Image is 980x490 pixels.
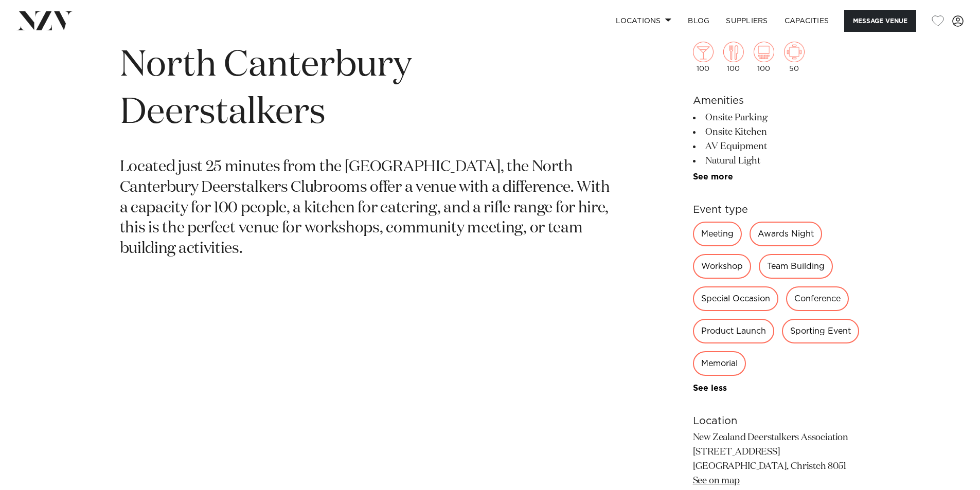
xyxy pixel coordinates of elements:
a: Capacities [776,10,838,32]
div: Awards Night [750,222,822,246]
img: nzv-logo.png [16,11,73,30]
div: Conference [786,286,849,311]
li: AV Equipment [693,139,861,154]
div: 100 [754,42,774,72]
div: 100 [723,42,744,72]
img: dining.png [723,42,744,62]
img: cocktail.png [693,42,714,62]
div: Sporting Event [782,319,859,343]
img: meeting.png [784,42,805,62]
h1: North Canterbury Deerstalkers [120,42,620,137]
div: 100 [693,42,714,72]
div: 50 [784,42,805,72]
div: Memorial [693,351,746,376]
p: Located just 25 minutes from the [GEOGRAPHIC_DATA], the North Canterbury Deerstalkers Clubrooms o... [120,157,620,260]
p: New Zealand Deerstalkers Association [STREET_ADDRESS] [GEOGRAPHIC_DATA], Christch 8051 [693,431,861,488]
h6: Location [693,413,861,429]
div: Workshop [693,254,751,279]
li: Onsite Kitchen [693,125,861,139]
h6: Event type [693,202,861,217]
div: Product Launch [693,319,774,343]
a: SUPPLIERS [718,10,776,32]
li: Natural Light [693,154,861,168]
button: Message Venue [844,10,916,32]
div: Special Occasion [693,286,778,311]
a: Locations [608,10,680,32]
div: Team Building [759,254,833,279]
a: BLOG [680,10,718,32]
a: See on map [693,476,740,485]
li: Onsite Parking [693,111,861,125]
div: Meeting [693,222,742,246]
img: theatre.png [754,42,774,62]
h6: Amenities [693,93,861,108]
